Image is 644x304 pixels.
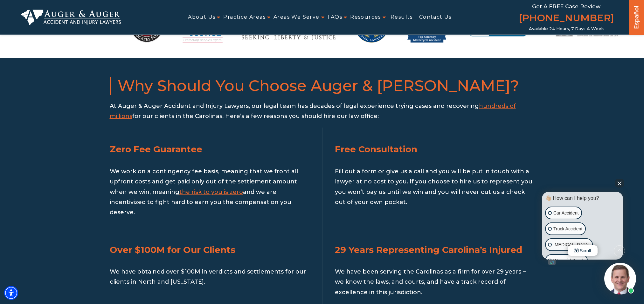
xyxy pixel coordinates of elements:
h3: 29 Years Representing Carolina’s Injured [335,242,535,258]
a: Contact Us [419,10,452,24]
a: [PHONE_NUMBER] [519,11,614,26]
a: Open intaker chat [548,260,556,265]
a: FAQs [328,10,343,24]
p: Fill out a form or give us a call and you will be put in touch with a lawyer at no cost to you. I... [335,166,535,208]
a: Areas We Serve [274,10,320,24]
a: About Us [188,10,215,24]
p: Car Accident [553,209,578,217]
p: We work on a contingency fee basis, meaning that we front all upfront costs and get paid only out... [110,166,309,218]
span: Available 24 Hours, 7 Days a Week [529,26,604,31]
div: 👋🏼 How can I help you? [544,195,621,202]
div: Accessibility Menu [4,286,18,300]
h3: Free Consultation [335,141,535,157]
p: Truck Accident [553,225,582,233]
span: hundreds of millions [110,102,516,120]
span: Get a FREE Case Review [532,3,600,10]
a: Results [391,10,413,24]
h3: Zero Fee Guarantee [110,141,309,157]
img: Auger & Auger Accident and Injury Lawyers Logo [21,10,121,25]
p: [MEDICAL_DATA] [553,241,589,249]
p: We have obtained over $100M in verdicts and settlements for our clients in North and [US_STATE]. [110,267,309,287]
h2: Why Should You Choose Auger & [PERSON_NAME]? [110,77,535,95]
h3: Over $100M for Our Clients [110,242,309,258]
span: Scroll [568,245,598,256]
a: Resources [350,10,381,24]
p: We have been serving the Carolinas as a firm for over 29 years – we know the laws, and courts, an... [335,267,535,297]
img: Intaker widget Avatar [604,263,636,294]
p: Wrongful Death [553,257,584,265]
a: Practice Areas [223,10,266,24]
button: Close Intaker Chat Widget [615,179,624,188]
p: At Auger & Auger Accident and Injury Lawyers, our legal team has decades of legal experience tryi... [110,101,535,122]
span: the risk to you is zero [179,188,243,195]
